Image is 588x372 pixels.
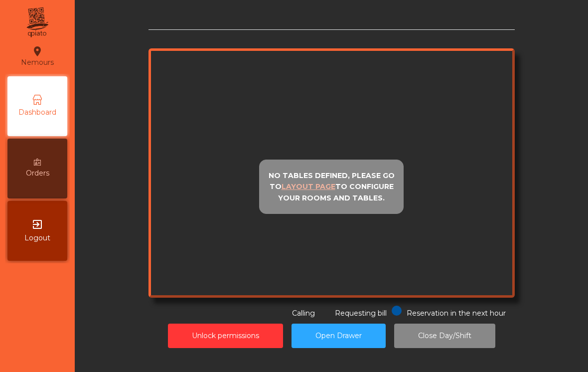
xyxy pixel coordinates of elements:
span: Logout [24,233,50,243]
p: No tables defined, please go to to configure your rooms and tables. [264,170,399,204]
span: Reservation in the next hour [407,309,506,318]
button: Open Drawer [292,324,386,348]
div: Nemours [21,44,54,69]
span: Dashboard [18,107,56,118]
i: location_on [31,45,43,57]
span: Orders [26,168,49,179]
button: Close Day/Shift [394,324,495,348]
span: Requesting bill [335,309,387,318]
button: Unlock permissions [168,324,283,348]
i: exit_to_app [31,218,43,230]
span: Calling [292,309,315,318]
u: layout page [282,182,335,191]
img: qpiato [25,5,49,40]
